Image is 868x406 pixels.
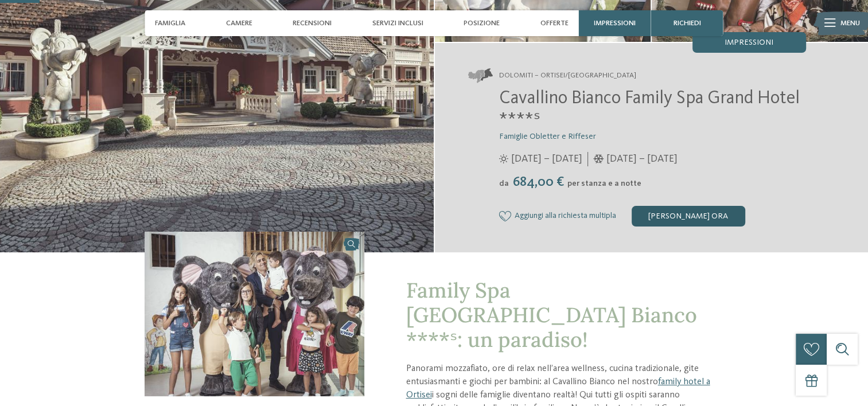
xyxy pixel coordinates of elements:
[372,19,423,28] span: Servizi inclusi
[674,19,701,28] span: richiedi
[567,179,641,188] span: per stanza e a notte
[515,212,616,221] span: Aggiungi alla richiesta multipla
[593,154,604,163] i: Orari d'apertura inverno
[226,19,252,28] span: Camere
[145,232,364,397] img: Nel family hotel a Ortisei i vostri desideri diventeranno realtà
[499,179,509,188] span: da
[540,19,569,28] span: Offerte
[594,19,636,28] span: Impressioni
[155,19,185,28] span: Famiglia
[464,19,500,28] span: Posizione
[499,132,596,140] span: Famiglie Obletter e Riffeser
[511,152,582,166] span: [DATE] – [DATE]
[406,277,696,353] span: Family Spa [GEOGRAPHIC_DATA] Bianco ****ˢ: un paradiso!
[725,38,773,46] span: Impressioni
[499,154,508,163] i: Orari d'apertura estate
[499,89,800,130] span: Cavallino Bianco Family Spa Grand Hotel ****ˢ
[510,175,566,189] span: 684,00 €
[293,19,332,28] span: Recensioni
[499,71,636,81] span: Dolomiti – Ortisei/[GEOGRAPHIC_DATA]
[406,377,710,400] a: family hotel a Ortisei
[632,206,745,227] div: [PERSON_NAME] ora
[606,152,678,166] span: [DATE] – [DATE]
